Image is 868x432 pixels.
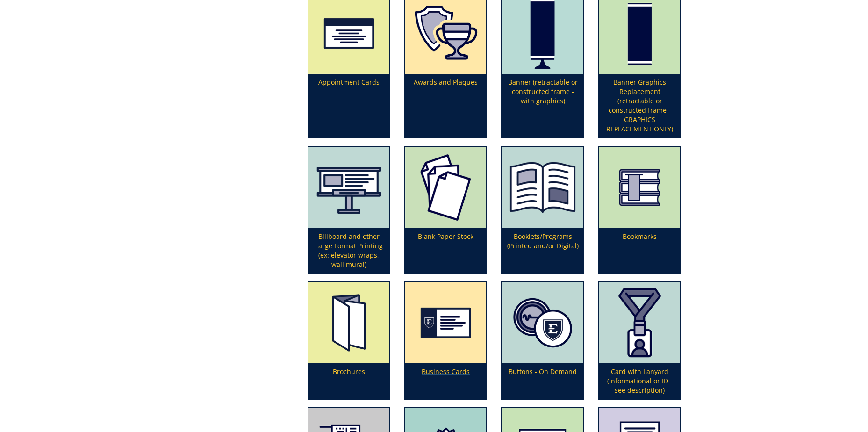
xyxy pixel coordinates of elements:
[308,74,389,137] p: Appointment Cards
[502,282,583,363] img: buttons-6556850c435158.61892814.png
[308,147,389,273] a: Billboard and other Large Format Printing (ex: elevator wraps, wall mural)
[308,363,389,399] p: Brochures
[599,74,680,137] p: Banner Graphics Replacement (retractable or constructed frame - GRAPHICS REPLACEMENT ONLY)
[405,147,486,273] a: Blank Paper Stock
[502,147,583,228] img: booklet%20or%20program-655684906987b4.38035964.png
[502,282,583,399] a: Buttons - On Demand
[502,228,583,273] p: Booklets/Programs (Printed and/or Digital)
[599,228,680,273] p: Bookmarks
[308,282,389,399] a: Brochures
[405,147,486,228] img: blank%20paper-65568471efb8f2.36674323.png
[308,282,389,363] img: brochures-655684ddc17079.69539308.png
[599,363,680,399] p: Card with Lanyard (Informational or ID - see description)
[405,282,486,399] a: Business Cards
[405,282,486,363] img: business%20cards-655684f769de13.42776325.png
[599,282,680,363] img: card%20with%20lanyard-64d29bdf945cd3.52638038.png
[599,147,680,273] a: Bookmarks
[502,147,583,273] a: Booklets/Programs (Printed and/or Digital)
[405,228,486,273] p: Blank Paper Stock
[599,147,680,228] img: bookmarks-655684c13eb552.36115741.png
[502,74,583,137] p: Banner (retractable or constructed frame - with graphics)
[599,282,680,399] a: Card with Lanyard (Informational or ID - see description)
[308,228,389,273] p: Billboard and other Large Format Printing (ex: elevator wraps, wall mural)
[502,363,583,399] p: Buttons - On Demand
[405,74,486,137] p: Awards and Plaques
[405,363,486,399] p: Business Cards
[308,147,389,228] img: canvas-5fff48368f7674.25692951.png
